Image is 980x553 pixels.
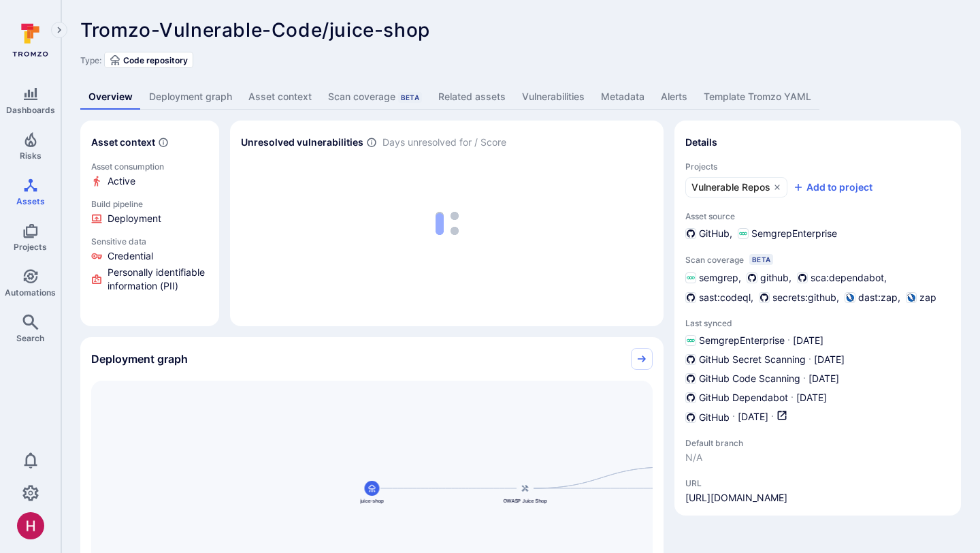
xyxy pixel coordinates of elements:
[793,334,823,347] span: [DATE]
[91,174,208,188] li: Active
[699,411,730,424] span: GitHub
[814,353,845,366] span: [DATE]
[91,161,208,172] p: Asset consumption
[685,177,787,197] a: Vulnerable Repos
[732,410,735,424] p: ·
[430,84,514,110] a: Related assets
[685,227,730,240] div: GitHub
[80,337,664,381] div: Collapse
[699,334,785,347] span: SemgrepEnterprise
[366,136,377,150] span: Number of vulnerabilities in status ‘Open’ ‘Triaged’ and ‘In process’ divided by score and scanne...
[771,410,774,424] p: ·
[691,180,770,194] span: Vulnerable Repos
[738,227,837,240] div: SemgrepEnterprise
[398,92,422,103] div: Beta
[747,270,789,285] div: github
[791,391,794,405] p: ·
[738,410,768,424] span: [DATE]
[14,242,47,252] span: Projects
[158,137,169,148] svg: Automatically discovered context associated with the asset
[699,372,800,385] span: GitHub Code Scanning
[91,136,155,149] h2: Asset context
[653,84,696,110] a: Alerts
[241,136,363,149] h2: Unresolved vulnerabilities
[80,84,141,110] a: Overview
[88,234,211,296] a: Click to view evidence
[759,290,836,304] div: secrets:github
[240,84,320,110] a: Asset context
[685,161,950,172] span: Projects
[699,391,788,405] span: GitHub Dependabot
[382,136,506,150] span: Days unresolved for / Score
[749,254,773,265] div: Beta
[803,372,806,385] p: ·
[91,352,188,366] h2: Deployment graph
[777,410,787,424] a: Open in GitHub dashboard
[91,199,208,209] p: Build pipeline
[17,512,44,539] img: ACg8ocKzQzwPSwOZT_k9C736TfcBpCStqIZdMR9gXOhJgTaH9y_tsw=s96-c
[845,290,898,304] div: dast:zap
[685,451,794,464] span: N/A
[328,90,422,104] div: Scan coverage
[685,136,717,149] h2: Details
[685,255,744,265] span: Scan coverage
[6,105,55,115] span: Dashboards
[808,353,811,366] p: ·
[906,290,936,304] div: zap
[91,249,208,263] li: Credential
[80,55,101,65] span: Type:
[685,270,738,285] div: semgrep
[54,25,64,36] i: Expand navigation menu
[360,497,384,504] span: juice-shop
[793,180,872,194] button: Add to project
[88,159,211,191] a: Click to view evidence
[685,491,787,505] a: [URL][DOMAIN_NAME]
[787,334,790,347] p: ·
[699,353,806,366] span: GitHub Secret Scanning
[20,151,42,161] span: Risks
[808,372,839,385] span: [DATE]
[123,55,188,65] span: Code repository
[5,287,56,298] span: Automations
[685,478,787,488] span: URL
[17,512,44,539] div: Harshil Parikh
[685,290,751,304] div: sast:codeql
[88,196,211,228] a: Click to view evidence
[685,438,794,448] span: Default branch
[91,266,208,293] li: Personally identifiable information (PII)
[685,211,950,221] span: Asset source
[80,84,961,110] div: Asset tabs
[16,333,44,343] span: Search
[51,22,67,38] button: Expand navigation menu
[514,84,593,110] a: Vulnerabilities
[696,84,819,110] a: Template Tromzo YAML
[797,270,884,285] div: sca:dependabot
[685,318,950,328] span: Last synced
[503,497,547,504] span: OWASP Juice Shop
[141,84,240,110] a: Deployment graph
[80,18,430,42] span: Tromzo-Vulnerable-Code/juice-shop
[91,236,208,247] p: Sensitive data
[796,391,827,405] span: [DATE]
[593,84,653,110] a: Metadata
[91,212,208,225] li: Deployment
[16,196,45,206] span: Assets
